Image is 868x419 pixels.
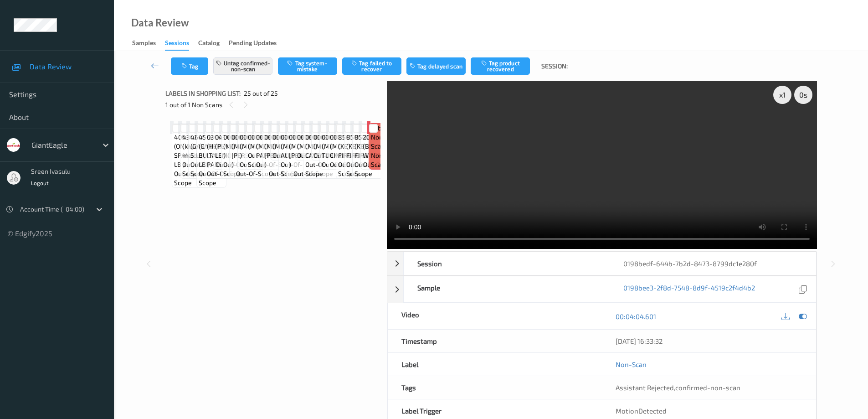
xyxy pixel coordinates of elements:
[297,151,337,160] span: out-of-scope
[305,160,344,178] span: out-of-scope
[171,57,208,75] button: Tag
[264,124,313,169] span: Label: 00030790005 (MD [PERSON_NAME] )
[236,169,276,178] span: out-of-scope
[248,124,287,151] span: Label: 00030790018 (MD CHILI )
[387,276,817,303] div: Sample0198bee3-2f8d-7548-8d9f-4519c2f4d4b2
[216,160,255,169] span: out-of-scope
[371,124,388,151] span: Label: Non-Scan
[616,383,740,392] span: ,
[165,37,198,51] a: Sessions
[387,252,817,275] div: Session0198bedf-644b-7b2d-8473-8799dc1e280f
[213,57,272,75] button: Untag confirmed-non-scan
[272,124,312,151] span: Label: 00030790006 (MD BAY )
[616,360,647,369] a: Non-Scan
[794,86,812,104] div: 0 s
[322,124,362,160] span: Label: 00030790098 (MD TURMERIC )
[388,330,602,352] div: Timestamp
[256,124,296,160] span: Label: 00030790089 (MD SMOKED PAPRIKA )
[404,276,610,302] div: Sample
[330,124,370,160] span: Label: 00030790023 (MD CINNAMON )
[190,124,213,160] span: Label: 4608 (GARLIC 5 LB )
[346,160,385,178] span: out-of-scope
[354,124,393,160] span: Label: 85001061341 (KETTLE AND FIRE CO)
[346,124,385,160] span: Label: 85001061341 (KETTLE AND FIRE CO)
[272,151,312,160] span: out-of-scope
[165,99,380,110] div: 1 out of 1 Non Scans
[223,160,262,178] span: out-of-scope
[229,38,277,50] div: Pending Updates
[190,160,213,178] span: out-of-scope
[404,252,610,275] div: Session
[198,38,220,50] div: Catalog
[231,124,280,169] span: Label: 00030790065 (MD [PERSON_NAME] )
[330,160,370,169] span: out-of-scope
[281,160,319,178] span: out-of-scope
[406,57,466,75] button: Tag delayed scan
[215,124,256,160] span: Label: 04140900085 (PLASTIC LEMON8.0 O)
[240,124,280,160] span: Label: 00030790068 (MD NUTMEG )
[269,169,308,178] span: out-of-scope
[322,160,361,169] span: out-of-scope
[313,151,353,160] span: out-of-scope
[675,383,740,392] span: confirmed-non-scan
[388,376,602,399] div: Tags
[354,160,393,178] span: out-of-scope
[363,124,403,160] span: Label: 20094600000 (BNLS BRST W/15% BR)
[471,57,530,75] button: Tag product recovered
[165,38,189,51] div: Sessions
[182,124,205,160] span: Label: 4302 (kiwano melon )
[297,124,337,151] span: Label: 00030790032 (MD CUMIN )
[289,124,338,169] span: Label: 00030790082 (MD [PERSON_NAME] )
[610,252,816,275] div: 0198bedf-644b-7b2d-8473-8799dc1e280f
[278,57,337,75] button: Tag system-mistake
[616,336,802,346] div: [DATE] 16:33:32
[174,124,200,169] span: Label: 4093 (ONION SPANISH LB )
[305,124,344,160] span: Label: 00030790016 (MD CAYENNE )
[623,283,755,295] a: 0198bee3-2f8d-7548-8d9f-4519c2f4d4b2
[313,124,353,151] span: Label: 00030790096 (MD THYME )
[165,89,241,98] span: Labels in shopping list:
[342,57,401,75] button: Tag failed to recover
[207,124,247,169] span: Label: 03003493759 (HERB ITALIAN PARSL)
[199,124,224,169] span: Label: 4562 (CARROT BULK 25 LB )
[132,37,165,50] a: Samples
[338,160,376,178] span: out-of-scope
[616,383,674,392] span: Assistant Rejected
[338,124,376,160] span: Label: 85001061341 (KETTLE AND FIRE CO)
[388,353,602,376] div: Label
[363,160,403,169] span: out-of-scope
[198,37,229,50] a: Catalog
[182,160,205,178] span: out-of-scope
[541,62,568,71] span: Session:
[616,312,656,321] a: 00:04:04.601
[256,160,296,169] span: out-of-scope
[207,169,247,178] span: out-of-scope
[174,169,200,187] span: out-of-scope
[240,160,279,169] span: out-of-scope
[293,169,333,178] span: out-of-scope
[388,303,602,329] div: Video
[131,18,189,27] div: Data Review
[199,169,224,187] span: out-of-scope
[773,86,791,104] div: x 1
[281,124,319,160] span: Label: 00030790001 (MD ALLSPICE )
[248,151,287,169] span: out-of-scope
[371,151,388,169] span: non-scan
[223,124,262,160] span: Label: 00030790067 (MD NUTMEG )
[244,89,278,98] span: 25 out of 25
[229,37,286,50] a: Pending Updates
[132,38,156,50] div: Samples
